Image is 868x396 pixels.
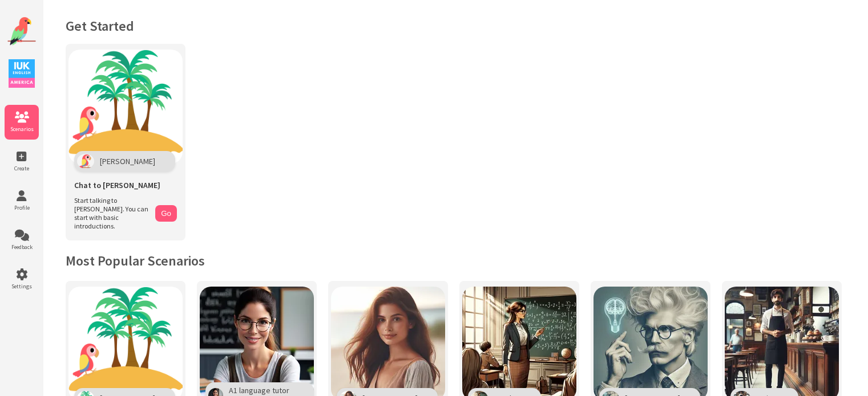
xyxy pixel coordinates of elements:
span: Scenarios [5,125,39,133]
span: Chat to [PERSON_NAME] [74,180,160,190]
span: Create [5,165,39,172]
img: Website Logo [7,17,36,46]
span: Start talking to [PERSON_NAME]. You can start with basic introductions. [74,196,150,230]
span: Settings [5,283,39,290]
span: Feedback [5,243,39,251]
h1: Get Started [66,17,845,35]
span: [PERSON_NAME] [100,156,155,166]
button: Go [155,205,177,222]
img: Chat with Polly [68,50,183,164]
h2: Most Popular Scenarios [66,252,845,270]
img: Polly [77,154,94,169]
img: IUK Logo [9,59,35,88]
span: Profile [5,204,39,211]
